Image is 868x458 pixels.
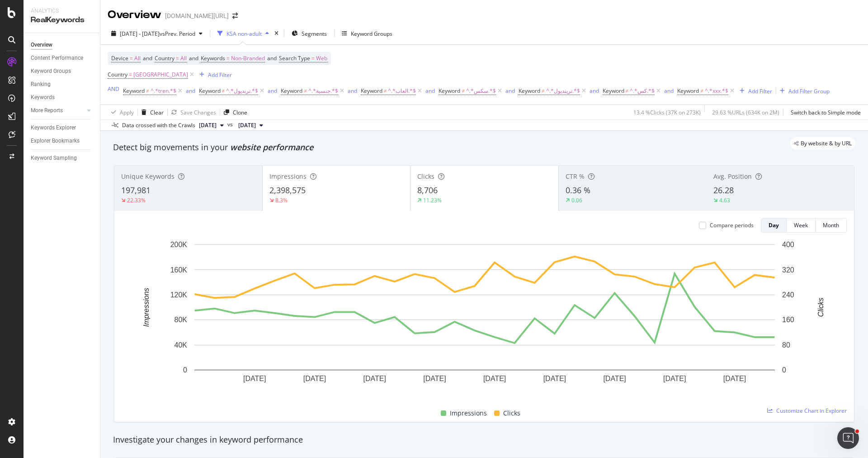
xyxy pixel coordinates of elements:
text: [DATE] [243,375,266,382]
div: legacy label [790,137,855,150]
div: and [590,87,599,95]
div: Overview [108,7,161,23]
div: Apply [120,109,134,116]
span: ^.*جنسية.*$ [308,85,338,97]
span: Impressions [450,408,487,419]
button: Add Filter [196,69,232,80]
text: 80K [175,316,188,324]
span: 197,981 [121,185,151,196]
div: Switch back to Simple mode [791,109,861,116]
text: [DATE] [303,375,326,382]
a: Keywords Explorer [31,123,94,133]
a: Customize Chart in Explorer [767,407,847,415]
span: Keyword [199,87,221,95]
div: A chart. [122,240,847,397]
button: [DATE] - [DATE]vsPrev. Period [108,26,206,41]
button: Clone [220,105,247,119]
span: Customize Chart in Explorer [776,407,847,415]
div: Keywords [31,93,55,102]
span: vs [227,120,235,129]
button: Segments [288,26,330,41]
div: Clear [150,109,164,116]
button: Add Filter [736,86,772,96]
span: ≠ [222,87,225,95]
div: Explorer Bookmarks [31,136,80,146]
span: Keyword [281,87,302,95]
span: All [134,52,141,65]
span: By website & by URL [801,141,852,146]
span: ≠ [146,87,149,95]
button: Apply [108,105,134,119]
span: 2025 Aug. 29th [238,121,256,129]
div: Add Filter [748,87,772,95]
span: = [176,54,179,62]
div: 0.06 [571,196,582,204]
text: 320 [782,266,794,273]
div: 13.4 % Clicks ( 37K on 273K ) [633,109,701,116]
div: More Reports [31,106,63,115]
button: and [186,86,195,95]
span: ≠ [626,87,629,95]
span: Search Type [279,54,310,62]
button: Week [787,218,816,233]
button: Month [816,218,847,233]
button: and [425,86,435,95]
span: CTR % [566,172,585,181]
span: Keyword [603,87,624,95]
span: Keyword [361,87,382,95]
text: 0 [183,366,187,374]
span: Country [108,71,127,78]
div: and [425,87,435,95]
button: Save Changes [168,105,216,119]
a: Keyword Groups [31,67,94,76]
text: Clicks [817,298,825,317]
span: = [311,54,315,62]
div: Clone [233,109,247,116]
span: Clicks [417,172,434,181]
text: 120K [170,291,188,299]
span: ≠ [700,87,703,95]
div: KSA non-adult [226,30,262,38]
div: Keyword Sampling [31,153,77,163]
div: Investigate your changes in keyword performance [113,434,855,446]
span: Country [155,54,175,62]
div: and [268,87,277,95]
div: Week [794,221,808,229]
text: 40K [175,341,188,349]
span: Non-Branded [231,52,265,65]
button: Switch back to Simple mode [787,105,861,119]
span: [DATE] - [DATE] [120,30,160,38]
text: [DATE] [603,375,626,382]
div: 22.33% [127,196,146,204]
text: 200K [170,241,188,248]
button: Keyword Groups [338,26,396,41]
div: Keyword Groups [351,30,392,38]
text: [DATE] [723,375,746,382]
text: [DATE] [663,375,686,382]
div: AND [108,85,119,93]
span: ≠ [462,87,465,95]
span: and [267,54,277,62]
div: Keyword Groups [31,67,71,76]
div: Data crossed with the Crawls [122,121,195,129]
div: Ranking [31,80,51,89]
div: 29.63 % URLs ( 634K on 2M ) [712,109,779,116]
span: Keywords [201,54,225,62]
span: ≠ [304,87,307,95]
button: Add Filter Group [776,86,830,96]
div: 11.23% [423,196,442,204]
div: and [505,87,515,95]
iframe: Intercom live chat [837,427,859,449]
button: and [505,86,515,95]
text: [DATE] [423,375,446,382]
text: 160 [782,316,794,324]
span: and [189,54,198,62]
span: and [143,54,152,62]
button: [DATE] [235,120,267,131]
span: Clicks [503,408,520,419]
span: vs Prev. Period [160,30,195,38]
div: RealKeywords [31,15,93,25]
span: 8,706 [417,185,438,196]
text: 160K [170,266,188,273]
span: 2,398,575 [269,185,306,196]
